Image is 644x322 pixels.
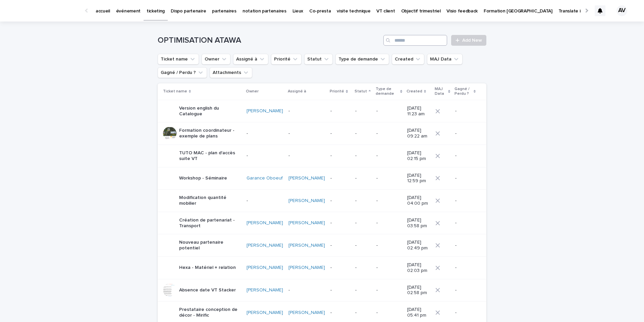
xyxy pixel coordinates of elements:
[247,310,283,316] a: [PERSON_NAME]
[427,54,463,65] button: MAJ Data
[179,128,241,139] p: Formation coordinateur - exemple de plans
[355,243,371,248] p: -
[288,310,325,316] a: [PERSON_NAME]
[179,195,241,206] p: Modification quantité mobilier
[158,54,199,65] button: Ticket name
[376,265,402,271] p: -
[247,153,283,159] p: -
[407,307,430,318] p: [DATE] 05:41 pm
[355,131,371,136] p: -
[158,36,381,45] h1: OPTIMISATION ATAWA
[288,153,325,159] p: -
[210,67,252,78] button: Attachments
[455,310,476,316] p: -
[288,175,325,181] a: [PERSON_NAME]
[288,220,325,226] a: [PERSON_NAME]
[247,287,283,293] a: [PERSON_NAME]
[330,153,350,159] p: -
[330,175,350,181] p: -
[355,198,371,204] p: -
[455,108,476,114] p: -
[330,287,350,293] p: -
[330,265,350,271] p: -
[179,217,241,229] p: Création de partenariat - Transport
[407,262,430,274] p: [DATE] 02:03 pm
[455,220,476,226] p: -
[158,167,486,190] tr: Workshop - SéminaireGarance Oboeuf [PERSON_NAME] ---[DATE] 12:59 pm-
[304,54,333,65] button: Statut
[158,279,486,301] tr: Absence date VT Stacker[PERSON_NAME] ----[DATE] 02:58 pm-
[247,265,283,271] a: [PERSON_NAME]
[407,217,430,229] p: [DATE] 03:58 pm
[392,54,424,65] button: Created
[288,265,325,271] a: [PERSON_NAME]
[355,220,371,226] p: -
[330,243,350,248] p: -
[179,287,236,293] p: Absence date VT Stacker
[330,88,344,95] p: Priorité
[247,243,283,248] a: [PERSON_NAME]
[330,198,350,204] p: -
[376,175,402,181] p: -
[247,131,283,136] p: -
[407,128,430,139] p: [DATE] 09:22 am
[455,198,476,204] p: -
[376,220,402,226] p: -
[455,243,476,248] p: -
[355,265,371,271] p: -
[407,173,430,184] p: [DATE] 12:59 pm
[407,150,430,162] p: [DATE] 02:15 pm
[407,240,430,251] p: [DATE] 02:49 pm
[158,234,486,257] tr: Nouveau partenaire potentiel[PERSON_NAME] [PERSON_NAME] ---[DATE] 02:49 pm-
[462,38,482,43] span: Add New
[288,243,325,248] a: [PERSON_NAME]
[355,88,367,95] p: Statut
[158,100,486,122] tr: Version english du Catalogue[PERSON_NAME] ----[DATE] 11:23 am-
[330,108,350,114] p: -
[247,175,283,181] a: Garance Oboeuf
[455,131,476,136] p: -
[288,108,325,114] p: -
[355,310,371,316] p: -
[179,175,227,181] p: Workshop - Séminaire
[376,153,402,159] p: -
[13,4,78,17] img: Ls34BcGeRexTGTNfXpUC
[451,35,486,46] a: Add New
[355,153,371,159] p: -
[288,287,325,293] p: -
[616,5,627,16] div: AV
[158,190,486,212] tr: Modification quantité mobilier-[PERSON_NAME] ---[DATE] 04:00 pm-
[158,122,486,145] tr: Formation coordinateur - exemple de plans-----[DATE] 09:22 am-
[158,67,207,78] button: Gagné / Perdu ?
[355,287,371,293] p: -
[179,106,241,117] p: Version english du Catalogue
[158,145,486,167] tr: TUTO MAC - plan d'accès suite VT-----[DATE] 02:15 pm-
[202,54,230,65] button: Owner
[376,310,402,316] p: -
[455,265,476,271] p: -
[383,35,447,46] input: Search
[179,150,241,162] p: TUTO MAC - plan d'accès suite VT
[355,175,371,181] p: -
[335,54,389,65] button: Type de demande
[454,85,472,98] p: Gagné / Perdu ?
[179,307,241,318] p: Prestataire conception de décor - Mirific
[376,85,398,98] p: Type de demande
[407,195,430,206] p: [DATE] 04:00 pm
[179,240,241,251] p: Nouveau partenaire potentiel
[288,198,325,204] a: [PERSON_NAME]
[435,85,446,98] p: MAJ Data
[330,220,350,226] p: -
[330,131,350,136] p: -
[158,256,486,279] tr: Hexa - Matériel + relation[PERSON_NAME] [PERSON_NAME] ---[DATE] 02:03 pm-
[179,265,236,271] p: Hexa - Matériel + relation
[233,54,268,65] button: Assigné à
[455,175,476,181] p: -
[376,131,402,136] p: -
[246,88,259,95] p: Owner
[330,310,350,316] p: -
[376,198,402,204] p: -
[355,108,371,114] p: -
[407,285,430,296] p: [DATE] 02:58 pm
